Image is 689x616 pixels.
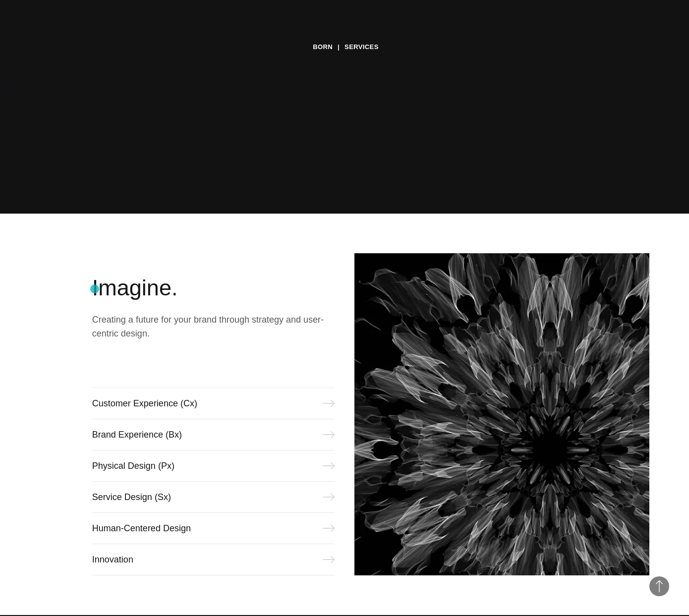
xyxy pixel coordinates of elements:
a: BORN [313,40,333,55]
a: Service Design (Sx) [92,481,335,513]
a: Physical Design (Px) [92,450,335,482]
a: Services [344,40,379,55]
p: Creating a future for your brand through strategy and user-centric design. [92,313,335,340]
a: Customer Experience (Cx) [92,388,335,419]
a: Innovation [92,544,335,575]
a: Human-Centered Design [92,512,335,544]
h2: Imagine. [92,273,335,303]
button: Back to Top [649,576,669,596]
a: Brand Experience (Bx) [92,419,335,450]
